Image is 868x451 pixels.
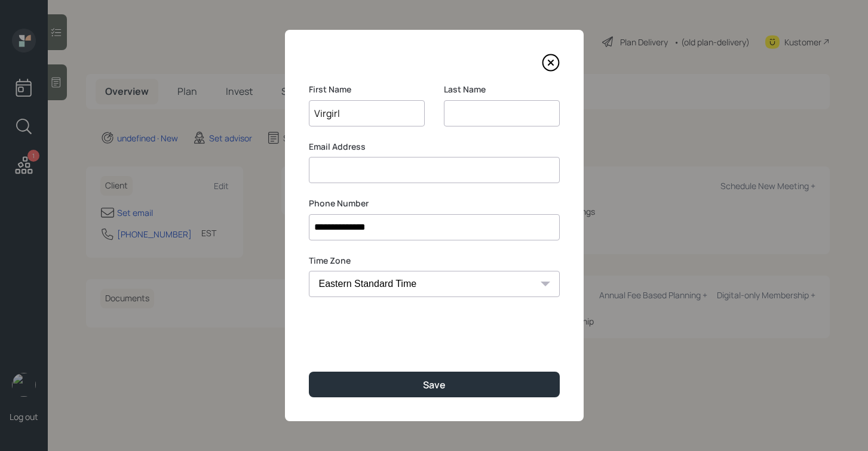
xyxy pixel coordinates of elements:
label: Time Zone [309,255,560,267]
label: First Name [309,84,425,95]
label: Last Name [444,84,560,95]
label: Phone Number [309,197,560,209]
label: Email Address [309,141,560,153]
button: Save [309,372,560,397]
div: Save [423,378,446,391]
